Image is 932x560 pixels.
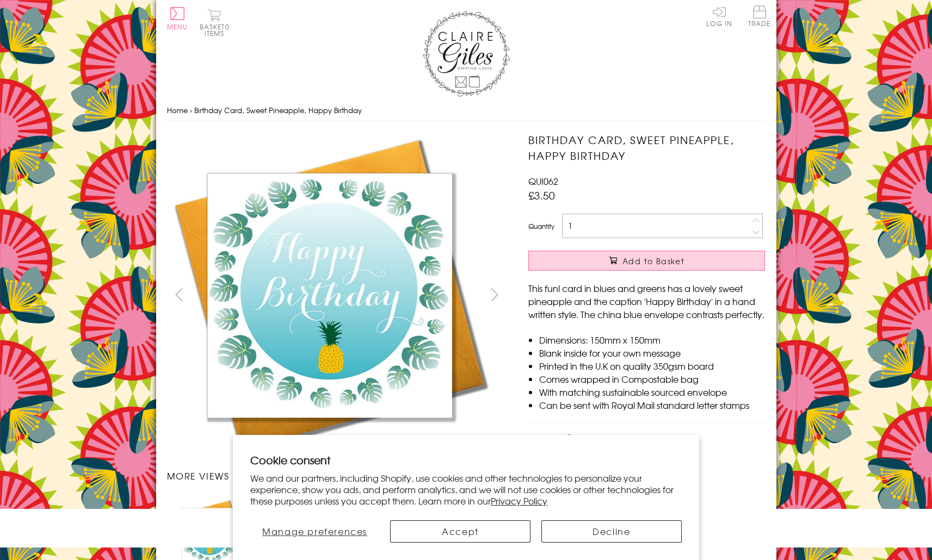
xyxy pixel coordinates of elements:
a: Home [167,105,188,115]
p: We and our partners, including Shopify, use cookies and other technologies to personalize your ex... [250,472,682,506]
a: Privacy Policy [491,494,547,507]
button: Manage preferences [250,520,379,543]
nav: breadcrumbs [167,99,766,122]
img: Birthday Card, Sweet Pineapple, Happy Birthday [167,132,493,458]
button: Add to Basket [528,251,765,271]
span: Manage preferences [262,525,367,538]
p: This funl card in blues and greens has a lovely sweet pineapple and the caption 'Happy Birthday' ... [528,282,765,321]
li: Dimensions: 150mm x 150mm [539,333,765,346]
h3: More views [167,469,507,482]
span: Add to Basket [622,256,684,266]
button: Accept [390,520,530,543]
span: Trade [748,5,771,27]
span: 0 items [205,22,230,38]
button: Decline [541,520,682,543]
img: Claire Giles Greetings Cards [423,11,510,97]
li: Blank inside for your own message [539,346,765,359]
h2: Cookie consent [250,452,682,468]
li: Can be sent with Royal Mail standard letter stamps [539,399,765,412]
span: Menu [167,22,188,32]
span: › [190,105,192,115]
li: Printed in the U.K on quality 350gsm board [539,359,765,372]
button: next [482,282,507,307]
button: prev [167,282,192,307]
li: With matching sustainable sourced envelope [539,385,765,399]
span: Birthday Card, Sweet Pineapple, Happy Birthday [194,105,362,115]
span: QUI062 [528,175,558,188]
button: Menu [167,7,188,30]
a: Trade [748,5,771,29]
span: £3.50 [528,188,555,203]
h1: Birthday Card, Sweet Pineapple, Happy Birthday [528,132,765,164]
button: Basket0 items [200,9,230,36]
li: Comes wrapped in Compostable bag [539,372,765,385]
label: Quantity [528,221,554,231]
a: Log In [706,5,732,27]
